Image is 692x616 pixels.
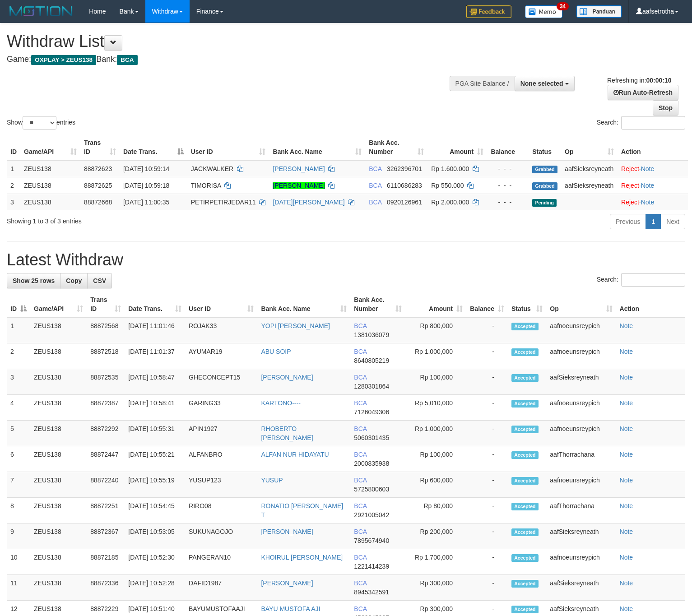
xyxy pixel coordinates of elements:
td: ZEUS138 [30,549,87,575]
div: - - - [491,198,525,207]
a: Note [620,605,633,612]
span: Accepted [511,400,539,408]
a: Reject [621,199,639,206]
span: Show 25 rows [13,277,55,284]
td: 88872518 [87,343,125,369]
td: ZEUS138 [20,177,80,194]
input: Search: [621,273,685,287]
span: TIMORISA [191,182,221,189]
td: ZEUS138 [30,343,87,369]
input: Search: [621,116,685,130]
th: Game/API: activate to sort column ascending [20,134,80,160]
td: 88872336 [87,575,125,601]
span: [DATE] 10:59:14 [123,165,169,172]
td: ZEUS138 [30,498,87,523]
td: 10 [7,549,30,575]
span: Accepted [511,477,539,485]
span: Copy 1280301864 to clipboard [354,383,389,390]
td: APIN1927 [185,421,257,446]
button: None selected [515,76,575,91]
td: [DATE] 10:55:19 [125,472,185,498]
td: 6 [7,446,30,472]
span: Accepted [511,580,539,588]
td: 88872535 [87,369,125,395]
td: 2 [7,343,30,369]
a: Note [620,502,633,509]
td: ZEUS138 [30,472,87,498]
td: 88872568 [87,317,125,343]
td: Rp 200,000 [405,523,466,549]
td: Rp 600,000 [405,472,466,498]
span: Copy 6110686283 to clipboard [387,182,422,189]
td: - [466,498,508,523]
span: Refreshing in: [607,77,671,84]
a: [PERSON_NAME] [273,182,325,189]
a: Show 25 rows [7,273,60,288]
span: Copy 8945342591 to clipboard [354,588,389,596]
td: 88872251 [87,498,125,523]
td: Rp 1,700,000 [405,549,466,575]
a: KARTONO---- [261,399,300,407]
td: ZEUS138 [20,194,80,210]
th: Bank Acc. Number: activate to sort column ascending [365,134,427,160]
td: 3 [7,194,20,210]
div: PGA Site Balance / [450,76,515,91]
th: Op: activate to sort column ascending [561,134,618,160]
a: [PERSON_NAME] [273,165,325,172]
td: 5 [7,421,30,446]
td: ZEUS138 [30,395,87,421]
td: 11 [7,575,30,601]
th: Action [618,134,688,160]
img: Feedback.jpg [466,5,511,18]
td: aafThorrachana [546,446,616,472]
span: BCA [369,182,381,189]
a: Note [641,165,655,172]
span: OXPLAY > ZEUS138 [31,55,96,65]
span: Accepted [511,606,539,613]
td: [DATE] 11:01:37 [125,343,185,369]
a: Note [641,182,655,189]
td: 1 [7,317,30,343]
td: aafnoeunsreypich [546,395,616,421]
th: Date Trans.: activate to sort column ascending [125,292,185,317]
a: Copy [60,273,88,288]
th: ID [7,134,20,160]
a: Next [660,214,685,229]
td: Rp 100,000 [405,446,466,472]
td: YUSUP123 [185,472,257,498]
a: [PERSON_NAME] [261,528,313,535]
td: 8 [7,498,30,523]
span: BCA [354,348,367,355]
span: BCA [369,199,381,206]
td: [DATE] 10:52:28 [125,575,185,601]
td: Rp 1,000,000 [405,421,466,446]
strong: 00:00:10 [646,77,671,84]
a: YUSUP [261,477,283,484]
span: BCA [369,165,381,172]
a: ALFAN NUR HIDAYATU [261,451,329,458]
td: · [618,177,688,194]
label: Search: [597,273,685,287]
td: 88872292 [87,421,125,446]
td: aafThorrachana [546,498,616,523]
a: [DATE][PERSON_NAME] [273,199,344,206]
th: Amount: activate to sort column ascending [405,292,466,317]
td: - [466,549,508,575]
a: RHOBERTO [PERSON_NAME] [261,425,313,441]
td: [DATE] 10:54:45 [125,498,185,523]
td: - [466,369,508,395]
td: Rp 80,000 [405,498,466,523]
th: Balance: activate to sort column ascending [466,292,508,317]
a: [PERSON_NAME] [261,374,313,381]
a: BAYU MUSTOFA AJI [261,605,320,612]
td: GARING33 [185,395,257,421]
a: Note [620,554,633,561]
td: Rp 800,000 [405,317,466,343]
th: Trans ID: activate to sort column ascending [80,134,120,160]
select: Showentries [23,116,56,130]
span: 34 [557,2,569,10]
td: GHECONCEPT15 [185,369,257,395]
td: aafnoeunsreypich [546,549,616,575]
a: [PERSON_NAME] [261,579,313,587]
span: Pending [532,199,557,207]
